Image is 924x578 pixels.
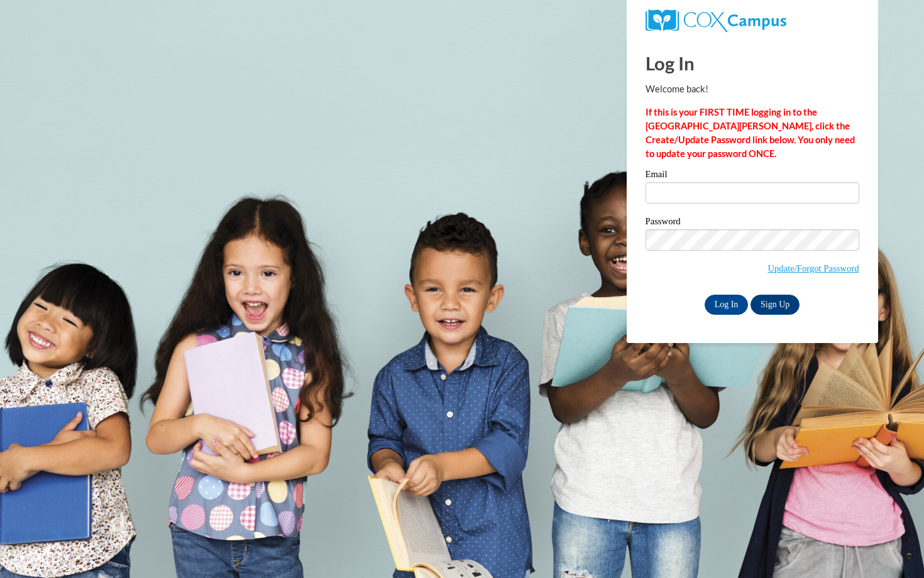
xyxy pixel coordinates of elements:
[646,50,859,76] h1: Log In
[751,295,800,315] a: Sign Up
[646,170,859,182] label: Email
[874,528,914,568] iframe: Button to launch messaging window
[767,263,859,273] a: Update/Forgot Password
[646,217,859,229] label: Password
[646,107,855,159] strong: If this is your FIRST TIME logging in to the [GEOGRAPHIC_DATA][PERSON_NAME], click the Create/Upd...
[646,9,859,32] a: COX Campus
[705,295,749,315] input: Log In
[646,82,859,96] p: Welcome back!
[646,9,786,32] img: COX Campus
